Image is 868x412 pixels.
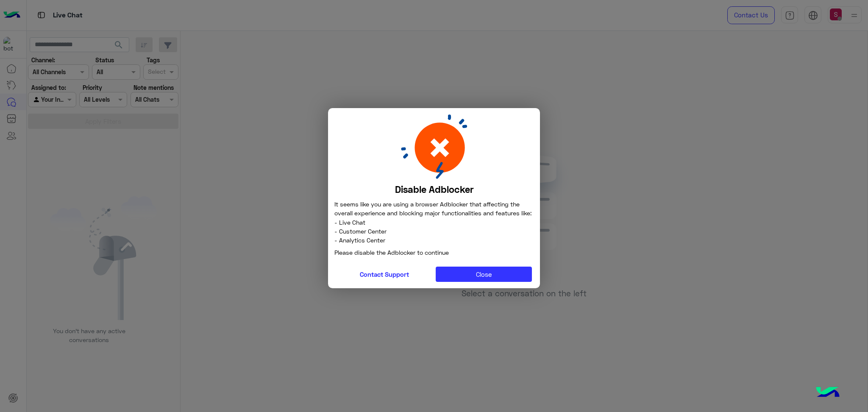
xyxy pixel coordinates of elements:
p: Please disable the Adblocker to continue [334,245,534,260]
b: Disable Adblocker [395,184,473,195]
button: Contact Support [336,267,433,282]
button: Close [436,267,532,282]
img: hulul-logo.png [813,378,843,408]
span: - Analytics Center [334,236,534,245]
span: It seems like you are using a browser Adblocker that affecting the overall experience and blockin... [334,200,531,217]
span: - Customer Center [334,227,534,236]
span: - Live Chat [334,218,534,227]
